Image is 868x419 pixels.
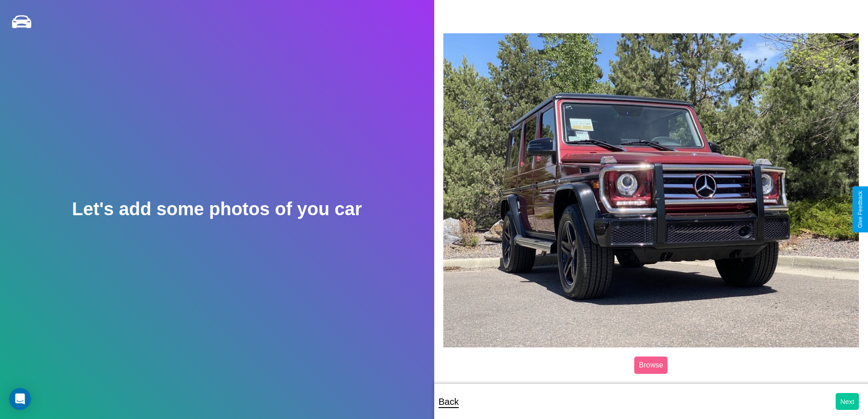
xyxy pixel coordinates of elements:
[443,33,859,347] img: posted
[9,388,31,410] div: Open Intercom Messenger
[72,199,362,219] h2: Let's add some photos of you car
[836,393,859,410] button: Next
[439,393,459,410] p: Back
[857,191,863,228] div: Give Feedback
[634,357,668,374] label: Browse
